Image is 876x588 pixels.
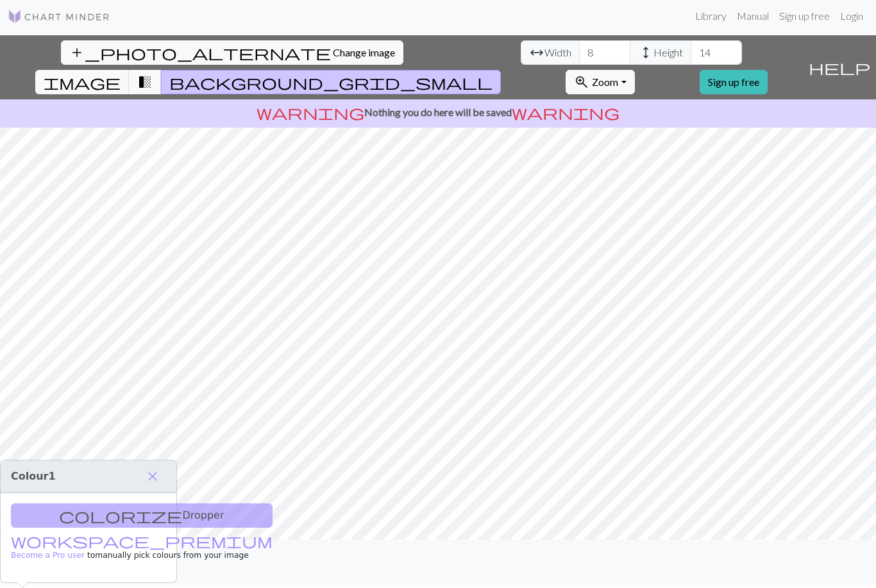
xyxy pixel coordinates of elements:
[44,73,121,91] span: image
[145,467,160,485] span: close
[137,73,153,91] span: transition_fade
[11,532,273,550] span: workspace_premium
[690,3,732,29] a: Library
[69,44,331,62] span: add_photo_alternate
[774,3,835,29] a: Sign up free
[544,45,571,60] span: Width
[139,466,166,487] button: Close
[8,9,110,24] img: Logo
[61,40,403,65] button: Change image
[574,73,589,91] span: zoom_in
[700,70,768,94] a: Sign up free
[257,103,364,121] span: warning
[653,45,683,60] span: Height
[803,35,876,99] button: Help
[11,470,56,482] span: Colour 1
[529,44,544,62] span: arrow_range
[592,76,618,88] span: Zoom
[512,103,619,121] span: warning
[809,58,870,76] span: help
[835,3,868,29] a: Login
[732,3,774,29] a: Manual
[11,537,273,560] small: to manually pick colours from your image
[5,105,871,120] p: Nothing you do here will be saved
[566,70,634,94] button: Zoom
[333,46,395,58] span: Change image
[638,44,653,62] span: height
[11,537,273,560] a: Become a Pro user
[169,73,493,91] span: background_grid_small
